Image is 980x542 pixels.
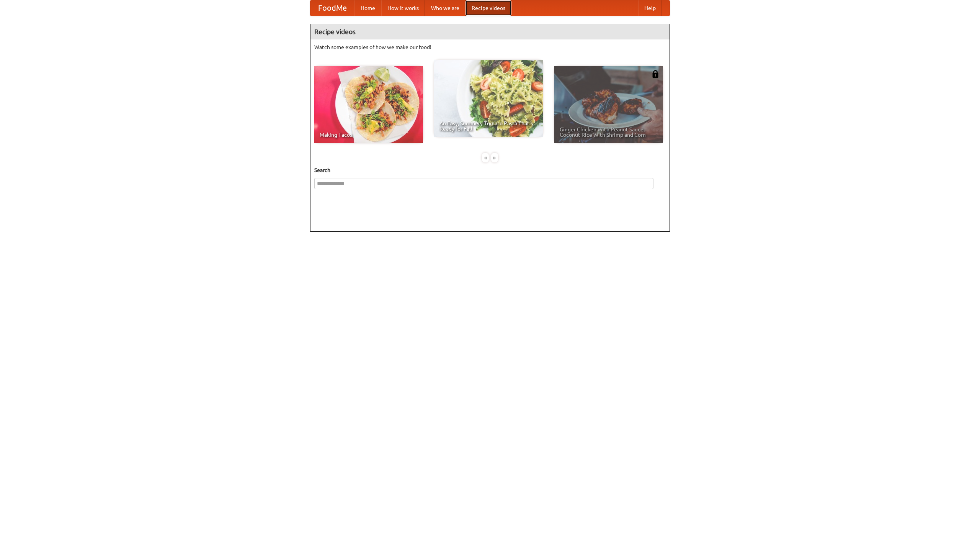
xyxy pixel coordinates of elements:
img: 483408.png [652,70,659,78]
a: Making Tacos [314,66,423,143]
a: Recipe videos [465,0,511,16]
h4: Recipe videos [310,24,670,39]
div: « [482,153,489,162]
span: An Easy, Summery Tomato Pasta That's Ready for Fall [439,121,537,131]
span: Making Tacos [320,132,418,138]
h5: Search [314,166,666,174]
a: An Easy, Summery Tomato Pasta That's Ready for Fall [434,60,543,137]
a: Help [638,0,662,16]
p: Watch some examples of how we make our food! [314,43,666,51]
div: » [491,153,498,162]
a: FoodMe [310,0,354,16]
a: Home [354,0,381,16]
a: Who we are [425,0,465,16]
a: How it works [381,0,425,16]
